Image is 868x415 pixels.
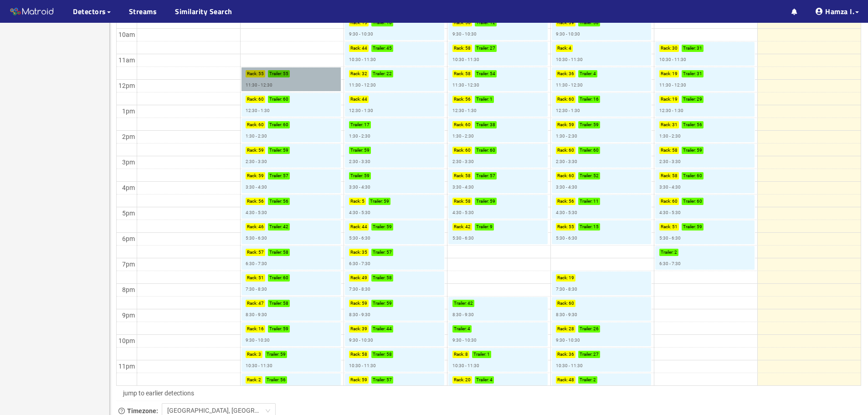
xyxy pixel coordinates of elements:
[73,6,106,17] span: Detectors
[283,147,288,154] p: 59
[672,45,678,52] p: 30
[697,198,702,205] p: 60
[569,45,571,52] p: 4
[557,274,568,282] p: Rack :
[269,147,282,154] p: Trailer :
[350,45,361,52] p: Rack :
[672,147,678,154] p: 58
[557,300,568,307] p: Rack :
[454,172,464,179] p: Rack :
[269,198,282,205] p: Trailer :
[247,274,257,282] p: Rack :
[556,311,577,318] p: 8:30 - 9:30
[283,198,288,205] p: 56
[593,198,599,205] p: 11
[683,45,696,52] p: Trailer :
[569,70,574,77] p: 36
[490,121,495,128] p: 38
[556,286,577,293] p: 7:30 - 8:30
[269,121,282,128] p: Trailer :
[476,198,489,205] p: Trailer :
[465,121,471,128] p: 60
[580,325,592,333] p: Trailer :
[386,70,392,77] p: 22
[452,107,477,114] p: 12:30 - 1:30
[476,19,489,26] p: Trailer :
[452,209,474,216] p: 4:30 - 5:30
[465,172,471,179] p: 58
[386,325,392,333] p: 44
[490,198,495,205] p: 59
[283,96,288,103] p: 60
[569,300,574,307] p: 60
[580,172,592,179] p: Trailer :
[569,172,574,179] p: 60
[569,351,574,358] p: 36
[580,121,592,128] p: Trailer :
[362,45,367,52] p: 44
[283,325,288,333] p: 59
[373,45,385,52] p: Trailer :
[593,121,599,128] p: 59
[349,158,370,165] p: 2:30 - 3:30
[659,82,686,89] p: 11:30 - 12:30
[452,235,474,242] p: 5:30 - 6:30
[556,133,577,140] p: 1:30 - 2:30
[280,351,286,358] p: 59
[454,300,467,307] p: Trailer :
[373,274,385,282] p: Trailer :
[659,56,686,63] p: 10:30 - 11:30
[129,6,157,17] a: Streams
[557,121,568,128] p: Rack :
[362,96,367,103] p: 44
[580,147,592,154] p: Trailer :
[258,300,264,307] p: 47
[557,198,568,205] p: Rack :
[659,209,681,216] p: 4:30 - 5:30
[683,172,696,179] p: Trailer :
[465,376,471,384] p: 20
[258,147,264,154] p: 59
[452,384,479,391] p: 11:30 - 12:00
[659,235,681,242] p: 5:30 - 6:30
[349,337,373,344] p: 9:30 - 10:30
[246,107,270,114] p: 12:30 - 1:30
[386,351,392,358] p: 58
[283,223,288,231] p: 42
[580,223,592,231] p: Trailer :
[247,300,257,307] p: Rack :
[247,147,257,154] p: Rack :
[476,70,489,77] p: Trailer :
[593,325,599,333] p: 26
[556,107,580,114] p: 12:30 - 1:30
[247,121,257,128] p: Rack :
[465,198,471,205] p: 58
[350,121,363,128] p: Trailer :
[258,121,264,128] p: 60
[674,249,677,256] p: 2
[247,376,257,384] p: Rack :
[258,249,264,256] p: 57
[569,274,574,282] p: 19
[386,249,392,256] p: 57
[454,147,464,154] p: Rack :
[246,133,267,140] p: 1:30 - 2:30
[557,70,568,77] p: Rack :
[661,223,671,231] p: Rack :
[659,107,683,114] p: 12:30 - 1:30
[557,351,568,358] p: Rack :
[661,45,671,52] p: Rack :
[580,19,592,26] p: Trailer :
[557,19,568,26] p: Rack :
[258,172,264,179] p: 59
[283,300,288,307] p: 58
[373,376,385,384] p: Trailer :
[373,300,385,307] p: Trailer :
[350,147,363,154] p: Trailer :
[246,311,267,318] p: 8:30 - 9:30
[373,223,385,231] p: Trailer :
[349,384,376,391] p: 11:30 - 12:00
[350,96,361,103] p: Rack :
[350,325,361,333] p: Rack :
[661,70,671,77] p: Rack :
